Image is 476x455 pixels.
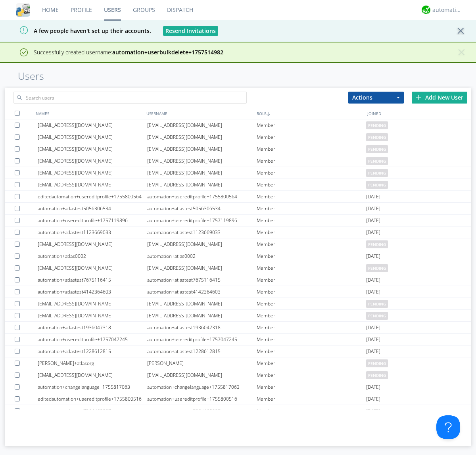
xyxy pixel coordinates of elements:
[147,310,257,321] div: [EMAIL_ADDRESS][DOMAIN_NAME]
[257,227,366,238] div: Member
[144,108,255,119] div: USERNAME
[348,92,404,104] button: Actions
[257,369,366,381] div: Member
[38,227,147,238] div: automation+atlastest1123669033
[13,92,247,104] input: Search users
[366,312,388,320] span: pending
[38,381,147,393] div: automation+changelanguage+1755817063
[257,346,366,357] div: Member
[5,322,471,334] a: automation+atlastest1936047318automation+atlastest1936047318Member[DATE]
[5,238,471,250] a: [EMAIL_ADDRESS][DOMAIN_NAME][EMAIL_ADDRESS][DOMAIN_NAME]Memberpending
[257,215,366,226] div: Member
[366,145,388,153] span: pending
[366,359,388,367] span: pending
[147,334,257,345] div: automation+usereditprofile+1757047245
[5,369,471,381] a: [EMAIL_ADDRESS][DOMAIN_NAME][EMAIL_ADDRESS][DOMAIN_NAME]Memberpending
[366,133,388,141] span: pending
[38,298,147,309] div: [EMAIL_ADDRESS][DOMAIN_NAME]
[147,215,257,226] div: automation+usereditprofile+1757119896
[255,108,365,119] div: ROLE
[257,393,366,405] div: Member
[366,322,380,334] span: [DATE]
[147,191,257,202] div: automation+usereditprofile+1755800564
[163,26,218,36] button: Resend Invitations
[5,143,471,155] a: [EMAIL_ADDRESS][DOMAIN_NAME][EMAIL_ADDRESS][DOMAIN_NAME]Memberpending
[38,369,147,381] div: [EMAIL_ADDRESS][DOMAIN_NAME]
[5,131,471,143] a: [EMAIL_ADDRESS][DOMAIN_NAME][EMAIL_ADDRESS][DOMAIN_NAME]Memberpending
[257,155,366,167] div: Member
[147,203,257,214] div: automation+atlastest5056306534
[5,357,471,369] a: [PERSON_NAME]+atlasorg[PERSON_NAME]Memberpending
[147,298,257,309] div: [EMAIL_ADDRESS][DOMAIN_NAME]
[366,215,380,227] span: [DATE]
[38,203,147,214] div: automation+atlastest5056306534
[38,310,147,321] div: [EMAIL_ADDRESS][DOMAIN_NAME]
[147,381,257,393] div: automation+changelanguage+1755817063
[147,143,257,155] div: [EMAIL_ADDRESS][DOMAIN_NAME]
[366,381,380,393] span: [DATE]
[366,227,380,238] span: [DATE]
[257,131,366,143] div: Member
[366,240,388,248] span: pending
[38,286,147,298] div: automation+atlastest4142364603
[257,203,366,214] div: Member
[147,405,257,417] div: automation+atlastest7364468097
[366,286,380,298] span: [DATE]
[5,167,471,179] a: [EMAIL_ADDRESS][DOMAIN_NAME][EMAIL_ADDRESS][DOMAIN_NAME]Memberpending
[257,310,366,321] div: Member
[257,119,366,131] div: Member
[38,119,147,131] div: [EMAIL_ADDRESS][DOMAIN_NAME]
[147,322,257,333] div: automation+atlastest1936047318
[436,415,460,439] iframe: Toggle Customer Support
[422,6,430,14] img: d2d01cd9b4174d08988066c6d424eccd
[366,121,388,129] span: pending
[366,274,380,286] span: [DATE]
[257,179,366,190] div: Member
[5,262,471,274] a: [EMAIL_ADDRESS][DOMAIN_NAME][EMAIL_ADDRESS][DOMAIN_NAME]Memberpending
[5,393,471,405] a: editedautomation+usereditprofile+1755800516automation+usereditprofile+1755800516Member[DATE]
[147,274,257,286] div: automation+atlastest7675116415
[5,179,471,191] a: [EMAIL_ADDRESS][DOMAIN_NAME][EMAIL_ADDRESS][DOMAIN_NAME]Memberpending
[5,250,471,262] a: automation+atlas0002automation+atlas0002Member[DATE]
[147,227,257,238] div: automation+atlastest1123669033
[38,357,147,369] div: [PERSON_NAME]+atlasorg
[38,179,147,190] div: [EMAIL_ADDRESS][DOMAIN_NAME]
[257,298,366,309] div: Member
[5,298,471,310] a: [EMAIL_ADDRESS][DOMAIN_NAME][EMAIL_ADDRESS][DOMAIN_NAME]Memberpending
[257,322,366,333] div: Member
[38,322,147,333] div: automation+atlastest1936047318
[5,203,471,215] a: automation+atlastest5056306534automation+atlastest5056306534Member[DATE]
[416,94,421,100] img: plus.svg
[366,157,388,165] span: pending
[6,27,151,35] span: A few people haven't set up their accounts.
[147,357,257,369] div: [PERSON_NAME]
[38,250,147,262] div: automation+atlas0002
[257,262,366,274] div: Member
[366,371,388,379] span: pending
[257,143,366,155] div: Member
[5,381,471,393] a: automation+changelanguage+1755817063automation+changelanguage+1755817063Member[DATE]
[38,346,147,357] div: automation+atlastest1228612815
[412,92,467,104] div: Add New User
[257,286,366,298] div: Member
[257,334,366,345] div: Member
[257,357,366,369] div: Member
[147,393,257,405] div: automation+usereditprofile+1755800516
[147,262,257,274] div: [EMAIL_ADDRESS][DOMAIN_NAME]
[38,393,147,405] div: editedautomation+usereditprofile+1755800516
[38,405,147,417] div: automation+atlastest7364468097
[5,310,471,322] a: [EMAIL_ADDRESS][DOMAIN_NAME][EMAIL_ADDRESS][DOMAIN_NAME]Memberpending
[147,250,257,262] div: automation+atlas0002
[147,131,257,143] div: [EMAIL_ADDRESS][DOMAIN_NAME]
[5,346,471,357] a: automation+atlastest1228612815automation+atlastest1228612815Member[DATE]
[257,191,366,202] div: Member
[147,238,257,250] div: [EMAIL_ADDRESS][DOMAIN_NAME]
[147,179,257,190] div: [EMAIL_ADDRESS][DOMAIN_NAME]
[38,143,147,155] div: [EMAIL_ADDRESS][DOMAIN_NAME]
[38,191,147,202] div: editedautomation+usereditprofile+1755800564
[147,346,257,357] div: automation+atlastest1228612815
[38,131,147,143] div: [EMAIL_ADDRESS][DOMAIN_NAME]
[34,48,223,56] span: Successfully created username:
[38,155,147,167] div: [EMAIL_ADDRESS][DOMAIN_NAME]
[147,167,257,179] div: [EMAIL_ADDRESS][DOMAIN_NAME]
